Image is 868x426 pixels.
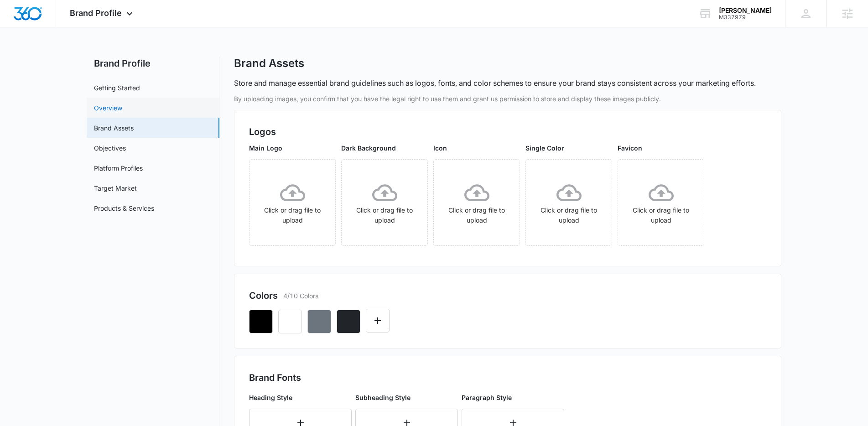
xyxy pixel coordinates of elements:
[87,57,219,70] h2: Brand Profile
[94,83,140,93] a: Getting Started
[234,78,756,88] p: Store and manage essential brand guidelines such as logos, fonts, and color schemes to ensure you...
[249,371,766,384] h2: Brand Fonts
[341,143,428,153] p: Dark Background
[94,123,134,133] a: Brand Assets
[249,393,352,402] p: Heading Style
[249,289,278,302] h2: Colors
[70,8,122,18] span: Brand Profile
[719,14,772,21] div: account id
[94,143,126,153] a: Objectives
[618,160,704,245] span: Click or drag file to upload
[355,393,458,402] p: Subheading Style
[283,291,318,301] p: 4/10 Colors
[525,143,612,153] p: Single Color
[434,160,520,245] span: Click or drag file to upload
[249,143,336,153] p: Main Logo
[342,160,427,245] span: Click or drag file to upload
[433,143,520,153] p: Icon
[234,94,781,104] p: By uploading images, you confirm that you have the legal right to use them and grant us permissio...
[618,180,704,225] div: Click or drag file to upload
[526,160,612,245] span: Click or drag file to upload
[94,163,143,173] a: Platform Profiles
[249,160,335,245] span: Click or drag file to upload
[249,180,335,225] div: Click or drag file to upload
[342,180,427,225] div: Click or drag file to upload
[366,309,390,332] button: Edit Color
[234,57,304,70] h1: Brand Assets
[719,7,772,14] div: account name
[462,393,564,402] p: Paragraph Style
[249,125,766,139] h2: Logos
[526,180,612,225] div: Click or drag file to upload
[94,203,154,213] a: Products & Services
[94,183,137,193] a: Target Market
[434,180,520,225] div: Click or drag file to upload
[94,103,122,113] a: Overview
[618,143,704,153] p: Favicon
